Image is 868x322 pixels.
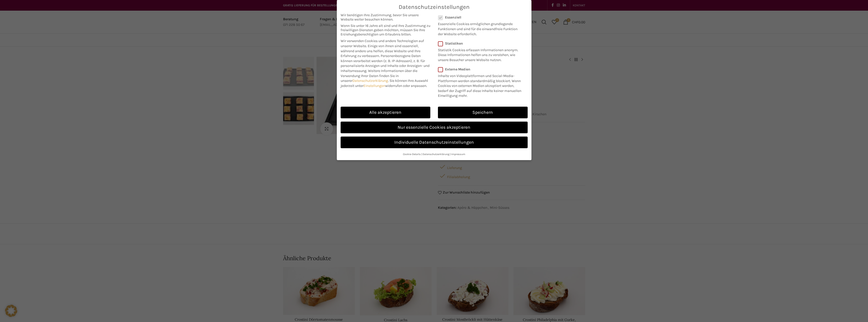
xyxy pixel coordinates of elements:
[451,153,465,156] a: Impressum
[399,4,470,10] span: Datenschutzeinstellungen
[341,137,528,148] a: Individuelle Datenschutzeinstellungen
[341,69,417,83] span: Weitere Informationen über die Verwendung Ihrer Daten finden Sie in unserer .
[353,79,388,83] a: Datenschutzerklärung
[341,54,430,73] span: Personenbezogene Daten können verarbeitet werden (z. B. IP-Adressen), z. B. für personalisierte A...
[341,122,528,133] a: Nur essenzielle Cookies akzeptieren
[438,46,521,63] p: Statistik Cookies erfassen Informationen anonym. Diese Informationen helfen uns zu verstehen, wie...
[438,71,524,98] p: Inhalte von Videoplattformen und Social-Media-Plattformen werden standardmäßig blockiert. Wenn Co...
[341,24,430,36] span: Wenn Sie unter 16 Jahre alt sind und Ihre Zustimmung zu freiwilligen Diensten geben möchten, müss...
[341,13,430,22] span: Wir benötigen Ihre Zustimmung, bevor Sie unsere Website weiter besuchen können.
[403,153,421,156] a: Cookie-Details
[341,107,430,118] a: Alle akzeptieren
[341,39,424,58] span: Wir verwenden Cookies und andere Technologien auf unserer Website. Einige von ihnen sind essenzie...
[363,84,385,88] a: Einstellungen
[438,67,524,71] label: Externe Medien
[341,79,428,88] span: Sie können Ihre Auswahl jederzeit unter widerrufen oder anpassen.
[422,153,449,156] a: Datenschutzerklärung
[438,20,521,36] p: Essenzielle Cookies ermöglichen grundlegende Funktionen und sind für die einwandfreie Funktion de...
[438,41,521,46] label: Statistiken
[438,15,521,20] label: Essenziell
[438,107,528,118] a: Speichern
